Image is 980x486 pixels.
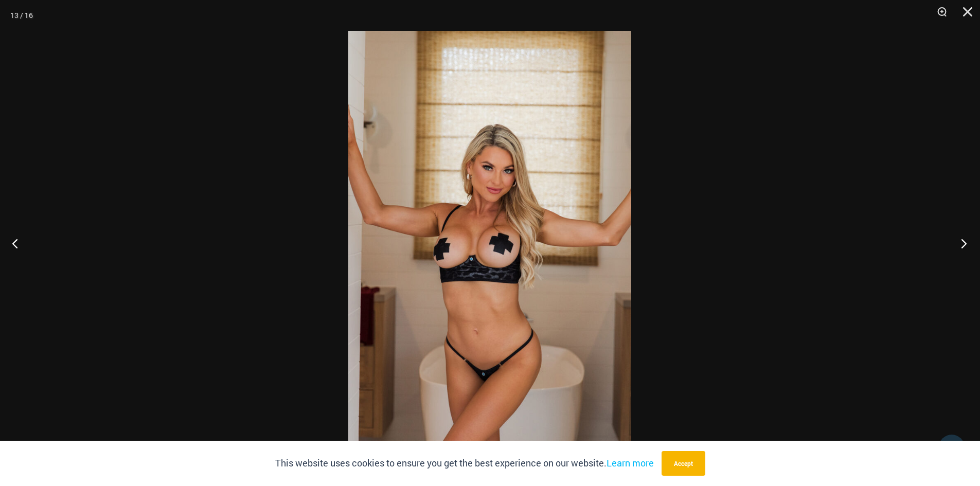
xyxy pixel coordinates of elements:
[348,31,631,455] img: Nights Fall Silver Leopard 1036 Bra 6516 Micro 03
[941,218,980,269] button: Next
[662,451,705,476] button: Accept
[10,8,33,23] div: 13 / 16
[275,456,654,471] p: This website uses cookies to ensure you get the best experience on our website.
[607,457,654,469] a: Learn more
